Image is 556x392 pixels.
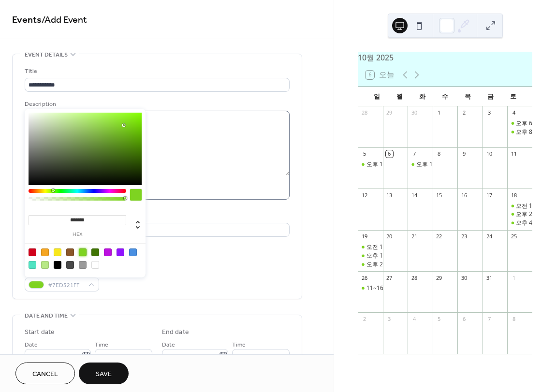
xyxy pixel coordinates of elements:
span: Event details [25,50,68,60]
div: 오후 1~3, 유*지 [358,160,383,169]
div: 8 [510,315,517,322]
div: #B8E986 [41,261,49,269]
div: End date [162,327,189,337]
div: 6 [460,315,468,322]
div: 7 [410,150,418,158]
div: Title [25,66,288,76]
div: 5 [436,315,443,322]
div: 오후 1~3, 유*지 [366,160,408,169]
div: 17 [485,191,493,199]
div: #BD10E0 [104,248,112,256]
div: 4 [410,315,418,322]
div: #F5A623 [41,248,49,256]
div: #50E3C2 [29,261,36,269]
div: 26 [361,274,368,281]
div: 8 [436,150,443,158]
div: 30 [410,109,418,116]
div: 28 [410,274,418,281]
div: 22 [436,233,443,240]
span: Cancel [32,369,58,379]
div: 오전 10~12, 한*원 [366,243,414,251]
div: 31 [485,274,493,281]
div: #D0021B [29,248,36,256]
div: 금 [479,87,502,106]
div: 6 [386,150,393,158]
div: 29 [386,109,393,116]
div: Start date [25,327,55,337]
div: 오후 12~2, [PERSON_NAME]*연 [366,252,451,260]
div: 1 [436,109,443,116]
div: 4 [510,109,517,116]
div: 27 [386,274,393,281]
div: 오전 11~2시, 송*진 [507,202,532,210]
div: 30 [460,274,468,281]
div: 오후 8~10, 김*진 [507,128,532,136]
div: 3 [485,109,493,116]
div: 오후 12~3, [PERSON_NAME]*솔 [416,160,500,169]
div: 24 [485,233,493,240]
div: 2 [361,315,368,322]
div: Location [25,211,288,221]
button: Save [79,363,129,384]
div: 21 [410,233,418,240]
div: 18 [510,191,517,199]
div: #4A90E2 [129,248,137,256]
a: Events [12,11,42,29]
div: 오전 10~12, 한*원 [358,243,383,251]
div: 15 [436,191,443,199]
div: #000000 [54,261,61,269]
div: 14 [410,191,418,199]
span: Date and time [25,311,68,321]
span: / Add Event [42,11,87,29]
div: 토 [502,87,525,106]
div: 9 [460,150,468,158]
div: 19 [361,233,368,240]
div: #9B9B9B [79,261,87,269]
div: 25 [510,233,517,240]
div: 11~16시, 정*혜 [366,284,407,292]
button: Cancel [15,363,75,384]
div: 11~16시, 정*혜 [358,284,383,292]
span: Date [25,340,38,350]
div: 13 [386,191,393,199]
span: Date [162,340,175,350]
div: 오후 2~4, 한*우 [358,261,383,269]
div: 10 [485,150,493,158]
div: 오후 2~4, 한*우 [366,261,408,269]
div: #417505 [91,248,99,256]
div: 일 [366,87,388,106]
div: #8B572A [66,248,74,256]
span: Save [96,369,112,379]
div: #FFFFFF [91,261,99,269]
div: 5 [361,150,368,158]
div: 7 [485,315,493,322]
label: hex [29,232,126,237]
div: 1 [510,274,517,281]
div: 29 [436,274,443,281]
div: 3 [386,315,393,322]
div: 오후 2~4, 한* [516,210,551,218]
div: #4A4A4A [66,261,74,269]
div: 12 [361,191,368,199]
div: 수 [434,87,456,106]
div: Description [25,99,288,109]
div: 20 [386,233,393,240]
div: #7ED321 [79,248,87,256]
div: 오후 2~4, 한* [507,210,532,218]
div: 오후 6~8, 하*수 [507,119,532,128]
div: #9013FE [117,248,124,256]
div: 오후 12~2, 김*연 [358,252,383,260]
div: 오후 12~3, 김*솔 [408,160,433,169]
div: 23 [460,233,468,240]
div: 월 [388,87,411,106]
span: Time [95,340,108,350]
span: Time [232,340,246,350]
div: 11 [510,150,517,158]
div: 28 [361,109,368,116]
div: 10월 2025 [358,52,532,63]
div: 2 [460,109,468,116]
div: 화 [411,87,434,106]
div: #F8E71C [54,248,61,256]
div: 16 [460,191,468,199]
